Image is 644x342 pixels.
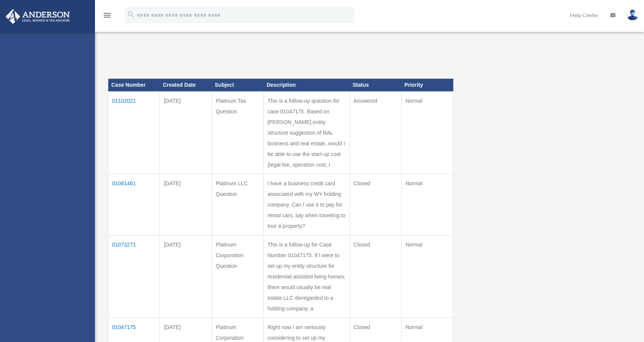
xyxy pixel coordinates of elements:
[127,10,135,19] i: search
[350,79,401,92] th: Status
[350,235,401,318] td: Closed
[212,174,263,235] td: Platinum LLC Question
[264,174,350,235] td: I have a business credit card associated with my WY holding company. Can I use it to pay for rent...
[264,92,350,174] td: This is a follow-up question for case 01047175. Based on [PERSON_NAME] entity structure suggestio...
[160,174,212,235] td: [DATE]
[350,174,401,235] td: Closed
[160,92,212,174] td: [DATE]
[401,92,453,174] td: Normal
[401,79,453,92] th: Priority
[108,235,160,318] td: 01073271
[3,9,72,24] img: Anderson Advisors Platinum Portal
[264,79,350,92] th: Description
[108,79,160,92] th: Case Number
[108,174,160,235] td: 01081461
[627,10,638,21] img: User Pic
[212,79,263,92] th: Subject
[108,92,160,174] td: 01102021
[264,235,350,318] td: This is a follow-up for Case Number 01047175. If I were to set up my entity structure for residen...
[350,92,401,174] td: Answered
[212,235,263,318] td: Platinum Corporation Question
[401,174,453,235] td: Normal
[401,235,453,318] td: Normal
[103,11,112,20] i: menu
[160,235,212,318] td: [DATE]
[160,79,212,92] th: Created Date
[212,92,263,174] td: Platinum Tax Question
[103,13,112,20] a: menu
